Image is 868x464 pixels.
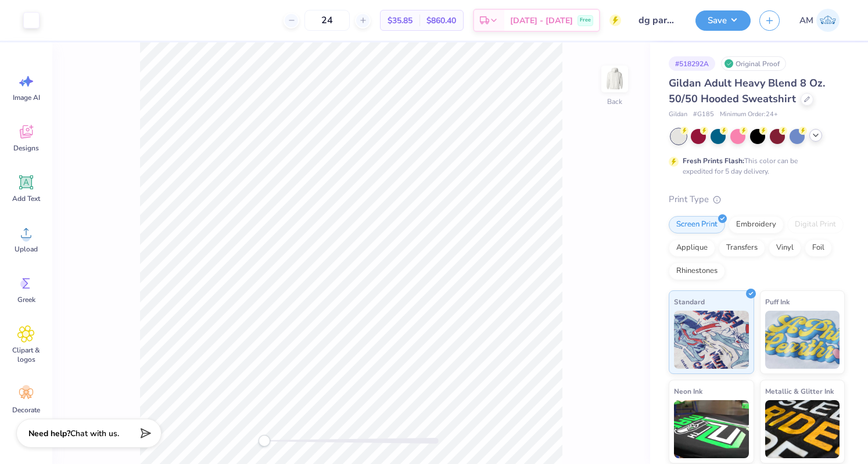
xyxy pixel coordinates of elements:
[669,193,845,206] div: Print Type
[669,216,725,233] div: Screen Print
[669,110,687,120] span: Gildan
[304,10,350,31] input: – –
[12,405,40,415] span: Decorate
[607,96,622,107] div: Back
[720,110,778,120] span: Minimum Order: 24 +
[12,194,40,203] span: Add Text
[674,400,749,458] img: Neon Ink
[17,295,35,304] span: Greek
[603,67,626,91] img: Back
[769,239,801,257] div: Vinyl
[765,400,840,458] img: Metallic & Glitter Ink
[669,239,715,257] div: Applique
[765,311,840,369] img: Puff Ink
[630,9,687,32] input: Untitled Design
[794,9,845,32] a: AM
[28,428,70,439] strong: Need help?
[70,428,119,439] span: Chat with us.
[669,76,825,106] span: Gildan Adult Heavy Blend 8 Oz. 50/50 Hooded Sweatshirt
[669,262,725,280] div: Rhinestones
[510,15,573,27] span: [DATE] - [DATE]
[816,9,840,32] img: Amanda Mudry
[259,435,270,447] div: Accessibility label
[13,143,39,153] span: Designs
[683,156,744,166] strong: Fresh Prints Flash:
[693,110,714,120] span: # G185
[799,14,813,27] span: AM
[15,244,38,254] span: Upload
[721,56,786,71] div: Original Proof
[7,346,45,364] span: Clipart & logos
[765,296,790,308] span: Puff Ink
[765,385,834,397] span: Metallic & Glitter Ink
[787,216,844,233] div: Digital Print
[683,156,826,177] div: This color can be expedited for 5 day delivery.
[13,93,40,102] span: Image AI
[388,15,413,27] span: $35.85
[674,385,702,397] span: Neon Ink
[805,239,832,257] div: Foil
[674,296,705,308] span: Standard
[580,16,591,24] span: Free
[695,10,751,31] button: Save
[719,239,765,257] div: Transfers
[669,56,715,71] div: # 518292A
[674,311,749,369] img: Standard
[426,15,456,27] span: $860.40
[729,216,784,233] div: Embroidery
